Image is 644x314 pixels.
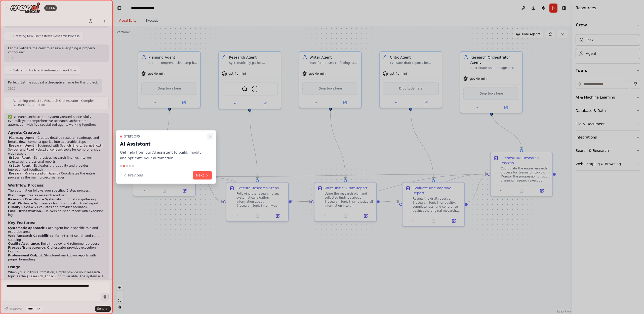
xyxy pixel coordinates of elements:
button: Previous [120,171,146,180]
p: Get help from our AI assistant to build, modify, and optimize your automation. [120,150,206,161]
button: Hide left sidebar [116,5,123,12]
button: Next [193,171,212,180]
button: Close walkthrough [207,133,213,140]
span: Step 2 of 5 [124,134,140,139]
h3: AI Assistant [120,141,206,148]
